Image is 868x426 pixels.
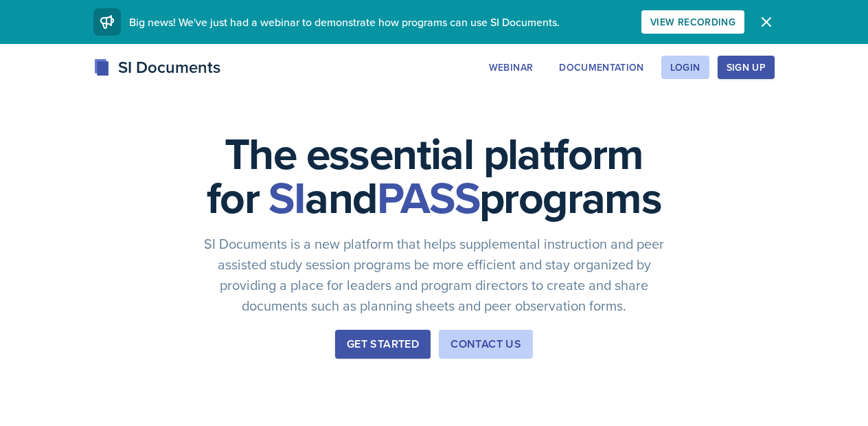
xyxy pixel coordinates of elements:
div: Get Started [347,336,419,352]
div: Sign Up [727,62,766,73]
span: Big news! We've just had a webinar to demonstrate how programs can use SI Documents. [129,14,560,30]
button: Get Started [335,330,431,359]
button: Login [661,56,709,79]
div: Contact Us [450,336,521,352]
button: Webinar [480,56,542,79]
div: Login [670,62,700,73]
button: Sign Up [718,56,775,79]
button: Documentation [550,56,653,79]
div: Webinar [489,62,533,73]
div: View Recording [650,16,735,27]
button: View Recording [641,10,744,34]
div: SI Documents [93,55,220,80]
button: Contact Us [439,330,533,359]
div: Documentation [559,62,644,73]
